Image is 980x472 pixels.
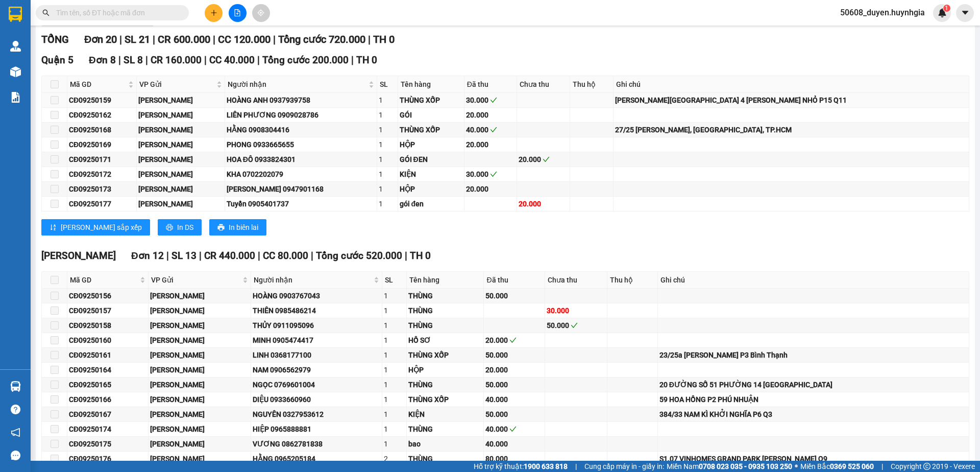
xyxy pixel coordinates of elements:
span: Người nhận [228,79,366,90]
div: VƯƠNG 0862781838 [253,438,380,450]
button: aim [252,4,270,22]
th: Tên hàng [398,76,464,93]
span: 1 [945,5,948,12]
div: [PERSON_NAME] [138,109,223,121]
span: Quận 5 [41,54,73,66]
div: THÙNG [408,423,482,435]
img: warehouse-icon [10,66,21,77]
div: 40.000 [485,438,543,450]
div: THÙNG [408,453,482,464]
span: VP Gửi [151,274,240,286]
div: MINH 0905474417 [253,335,380,346]
td: CĐ09250164 [67,363,149,377]
span: VP Gửi [139,79,214,90]
span: | [881,461,883,472]
span: caret-down [961,8,970,17]
strong: 1900 633 818 [524,462,568,470]
td: Cam Đức [137,137,225,152]
div: HẰNG 0965205184 [253,453,380,464]
span: SL 13 [171,250,197,262]
div: [PERSON_NAME] [138,198,223,209]
td: CĐ09250157 [67,303,149,318]
span: check [490,171,497,178]
div: 1 [379,139,396,150]
div: PHONG 0933665655 [227,139,375,150]
div: THÙNG [408,379,482,390]
span: CR 440.000 [204,250,255,262]
div: [PERSON_NAME] [150,305,249,316]
span: TH 0 [373,33,395,45]
span: check [509,337,517,344]
div: CĐ09250161 [69,349,146,361]
span: SL 21 [125,33,150,45]
div: 2 [384,453,405,464]
div: 27/25 [PERSON_NAME], [GEOGRAPHIC_DATA], TP.HCM [615,124,967,135]
div: [PERSON_NAME] [150,423,249,435]
th: Thu hộ [607,272,658,289]
img: icon-new-feature [938,8,947,17]
div: THÙNG [408,290,482,301]
td: CĐ09250167 [67,407,149,422]
span: Người nhận [254,274,372,286]
div: THÙNG XỐP [408,349,482,361]
td: Cam Đức [137,197,225,211]
th: Đã thu [484,272,545,289]
span: sort-ascending [50,224,57,232]
div: bao [408,438,482,450]
span: Mã GD [70,274,138,286]
td: Cam Đức [149,452,251,466]
div: 384/33 NAM KÌ KHỞI NGHĨA P6 Q3 [659,409,967,420]
div: HẰNG 0908304416 [227,124,375,135]
td: Cam Đức [149,437,251,452]
span: | [575,461,577,472]
span: | [258,250,260,262]
span: In biên lai [229,222,258,233]
sup: 1 [943,5,950,12]
div: gói đen [400,198,462,209]
input: Tìm tên, số ĐT hoặc mã đơn [56,7,177,18]
th: SL [382,272,407,289]
div: THÙNG [408,305,482,316]
div: 20.000 [466,183,515,195]
td: Cam Đức [137,167,225,182]
div: THÙNG [408,320,482,331]
span: check [509,426,517,433]
div: CĐ09250167 [69,409,146,420]
img: warehouse-icon [10,41,21,52]
td: Cam Đức [149,422,251,437]
div: 30.000 [547,305,605,316]
div: NAM 0906562979 [253,364,380,375]
div: 20.000 [485,364,543,375]
span: plus [210,9,217,16]
div: CĐ09250177 [69,198,135,209]
span: | [257,54,260,66]
div: CĐ09250176 [69,453,146,464]
span: | [213,33,215,45]
button: plus [205,4,223,22]
td: Cam Đức [137,93,225,108]
td: CĐ09250162 [67,108,137,123]
div: 23/25a [PERSON_NAME] P3 Bình Thạnh [659,349,967,361]
div: [PERSON_NAME] [138,95,223,106]
span: notification [11,428,20,437]
span: CC 120.000 [218,33,271,45]
td: Cam Đức [149,303,251,318]
td: Cam Đức [149,333,251,348]
span: TH 0 [356,54,377,66]
span: | [273,33,276,45]
div: HỘP [400,139,462,150]
span: TỔNG [41,33,69,45]
img: logo-vxr [9,7,22,22]
th: Ghi chú [658,272,969,289]
div: HOA ĐÔ 0933824301 [227,154,375,165]
span: Hỗ trợ kỹ thuật: [474,461,568,472]
td: Cam Đức [149,289,251,303]
img: solution-icon [10,92,21,103]
div: HOÀNG ANH 0937939758 [227,95,375,106]
span: | [405,250,407,262]
div: 20.000 [519,154,568,165]
div: NGUYÊN 0327953612 [253,409,380,420]
div: 20.000 [466,109,515,121]
span: file-add [234,9,241,16]
div: CĐ09250157 [69,305,146,316]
